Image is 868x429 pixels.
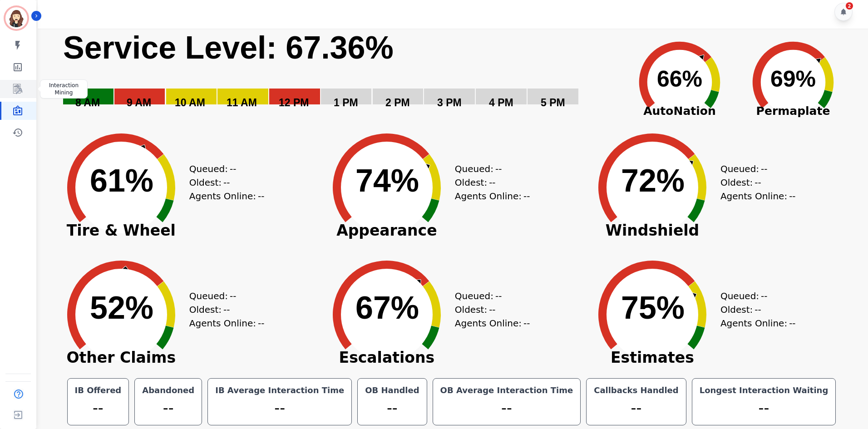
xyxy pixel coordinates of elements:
[495,289,502,303] span: --
[455,189,532,203] div: Agents Online:
[319,353,455,362] span: Escalations
[189,316,266,330] div: Agents Online:
[623,103,736,120] span: AutoNation
[258,316,264,330] span: --
[175,97,205,108] text: 10 AM
[62,29,621,122] svg: Service Level: 0%
[230,289,236,303] span: --
[363,397,421,419] div: --
[592,397,681,419] div: --
[789,189,795,203] span: --
[846,2,853,10] div: 2
[437,97,462,108] text: 3 PM
[355,290,419,325] text: 67%
[213,397,346,419] div: --
[279,97,309,108] text: 12 PM
[213,384,346,397] div: IB Average Interaction Time
[140,384,196,397] div: Abandoned
[189,189,266,203] div: Agents Online:
[223,303,230,316] span: --
[720,289,789,303] div: Queued:
[230,162,236,176] span: --
[584,226,720,235] span: Windshield
[720,316,798,330] div: Agents Online:
[755,176,761,189] span: --
[189,303,257,316] div: Oldest:
[227,97,257,108] text: 11 AM
[523,316,530,330] span: --
[90,163,153,198] text: 61%
[63,30,394,65] text: Service Level: 67.36%
[75,97,100,108] text: 8 AM
[355,163,419,198] text: 74%
[189,289,257,303] div: Queued:
[761,162,767,176] span: --
[140,397,196,419] div: --
[439,384,575,397] div: OB Average Interaction Time
[53,226,189,235] span: Tire & Wheel
[761,289,767,303] span: --
[789,316,795,330] span: --
[223,176,230,189] span: --
[770,66,816,92] text: 69%
[621,163,685,198] text: 72%
[720,162,789,176] div: Queued:
[720,189,798,203] div: Agents Online:
[363,384,421,397] div: OB Handled
[5,7,27,29] img: Bordered avatar
[523,189,530,203] span: --
[755,303,761,316] span: --
[189,176,257,189] div: Oldest:
[489,97,513,108] text: 4 PM
[621,290,685,325] text: 75%
[189,162,257,176] div: Queued:
[334,97,358,108] text: 1 PM
[439,397,575,419] div: --
[73,384,123,397] div: IB Offered
[73,397,123,419] div: --
[385,97,410,108] text: 2 PM
[495,162,502,176] span: --
[698,397,830,419] div: --
[455,162,523,176] div: Queued:
[489,176,495,189] span: --
[455,176,523,189] div: Oldest:
[258,189,264,203] span: --
[592,384,681,397] div: Callbacks Handled
[736,103,850,120] span: Permaplate
[541,97,565,108] text: 5 PM
[455,303,523,316] div: Oldest:
[127,97,151,108] text: 9 AM
[657,66,702,92] text: 66%
[720,176,789,189] div: Oldest:
[584,353,720,362] span: Estimates
[455,289,523,303] div: Queued:
[90,290,153,325] text: 52%
[319,226,455,235] span: Appearance
[720,303,789,316] div: Oldest:
[53,353,189,362] span: Other Claims
[698,384,830,397] div: Longest Interaction Waiting
[455,316,532,330] div: Agents Online:
[489,303,495,316] span: --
